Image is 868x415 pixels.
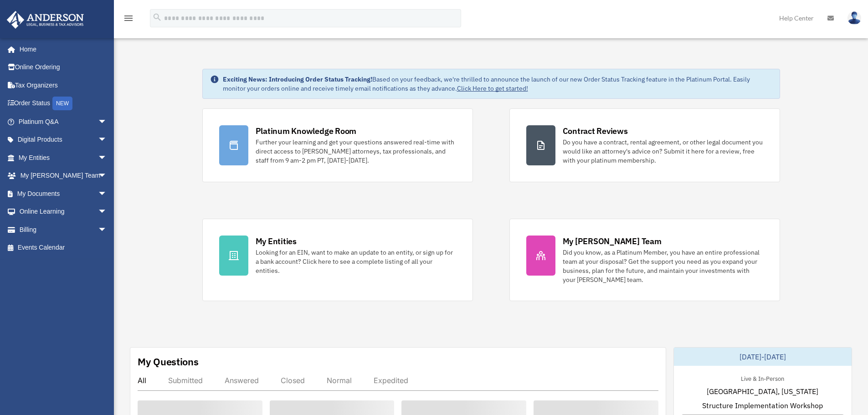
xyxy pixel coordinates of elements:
a: Platinum Knowledge Room Further your learning and get your questions answered real-time with dire... [202,108,473,182]
div: Platinum Knowledge Room [256,125,357,137]
a: Digital Productsarrow_drop_down [6,131,121,149]
div: Contract Reviews [563,125,628,137]
div: Expedited [374,376,408,385]
div: My Entities [256,236,297,247]
a: Tax Organizers [6,76,121,94]
a: Order StatusNEW [6,94,121,113]
span: arrow_drop_down [98,113,116,131]
a: Home [6,40,116,58]
a: My Entitiesarrow_drop_down [6,149,121,167]
div: Looking for an EIN, want to make an update to an entity, or sign up for a bank account? Click her... [256,248,456,275]
span: arrow_drop_down [98,203,116,221]
a: Platinum Q&Aarrow_drop_down [6,113,121,131]
div: [DATE]-[DATE] [674,348,852,366]
span: arrow_drop_down [98,149,116,167]
div: Based on your feedback, we're thrilled to announce the launch of our new Order Status Tracking fe... [223,75,772,93]
div: My [PERSON_NAME] Team [563,236,662,247]
a: menu [123,16,134,24]
div: Answered [225,376,259,385]
a: My [PERSON_NAME] Teamarrow_drop_down [6,167,121,185]
div: Closed [281,376,305,385]
span: Structure Implementation Workshop [702,400,823,411]
img: Anderson Advisors Platinum Portal [4,11,87,29]
div: Live & In-Person [734,373,791,383]
a: Click Here to get started! [457,84,528,92]
span: arrow_drop_down [98,184,116,203]
div: Submitted [168,376,203,385]
div: NEW [52,97,72,110]
a: Online Ordering [6,58,121,77]
div: Do you have a contract, rental agreement, or other legal document you would like an attorney's ad... [563,138,763,165]
a: Contract Reviews Do you have a contract, rental agreement, or other legal document you would like... [509,108,780,182]
a: My Entities Looking for an EIN, want to make an update to an entity, or sign up for a bank accoun... [202,219,473,301]
span: arrow_drop_down [98,131,116,149]
a: My Documentsarrow_drop_down [6,184,121,203]
span: [GEOGRAPHIC_DATA], [US_STATE] [707,386,818,397]
div: Did you know, as a Platinum Member, you have an entire professional team at your disposal? Get th... [563,248,763,284]
span: arrow_drop_down [98,167,116,185]
a: Online Learningarrow_drop_down [6,203,121,221]
strong: Exciting News: Introducing Order Status Tracking! [223,75,372,83]
img: User Pic [847,11,861,25]
i: menu [123,13,134,24]
a: My [PERSON_NAME] Team Did you know, as a Platinum Member, you have an entire professional team at... [509,219,780,301]
div: All [138,376,146,385]
div: Further your learning and get your questions answered real-time with direct access to [PERSON_NAM... [256,138,456,165]
div: Normal [327,376,352,385]
div: My Questions [138,355,199,369]
a: Billingarrow_drop_down [6,220,121,239]
a: Events Calendar [6,239,121,257]
i: search [152,12,162,22]
span: arrow_drop_down [98,220,116,239]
